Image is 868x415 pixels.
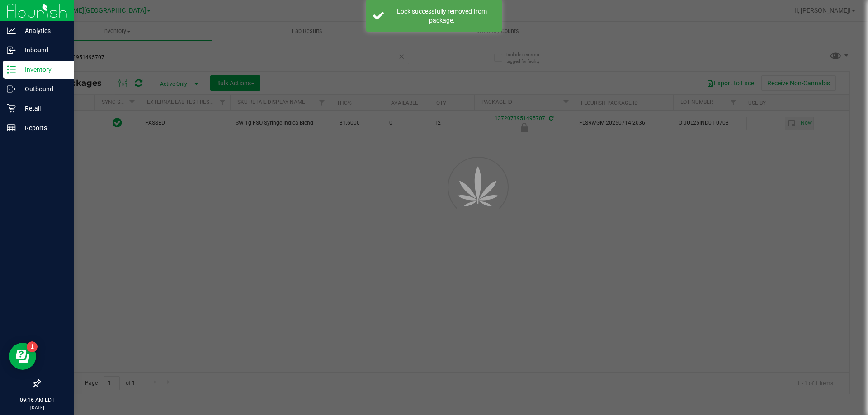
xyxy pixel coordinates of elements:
p: Reports [16,122,70,133]
inline-svg: Reports [7,123,16,132]
p: Analytics [16,25,70,36]
div: Lock successfully removed from package. [389,7,495,25]
inline-svg: Outbound [7,84,16,93]
iframe: Resource center unread badge [27,341,38,352]
p: Retail [16,103,70,114]
inline-svg: Inventory [7,65,16,74]
p: 09:16 AM EDT [4,396,70,404]
iframe: Resource center [9,343,36,370]
p: [DATE] [4,404,70,411]
p: Inventory [16,64,70,75]
p: Inbound [16,45,70,56]
inline-svg: Analytics [7,26,16,35]
inline-svg: Inbound [7,46,16,55]
p: Outbound [16,84,70,94]
inline-svg: Retail [7,104,16,113]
